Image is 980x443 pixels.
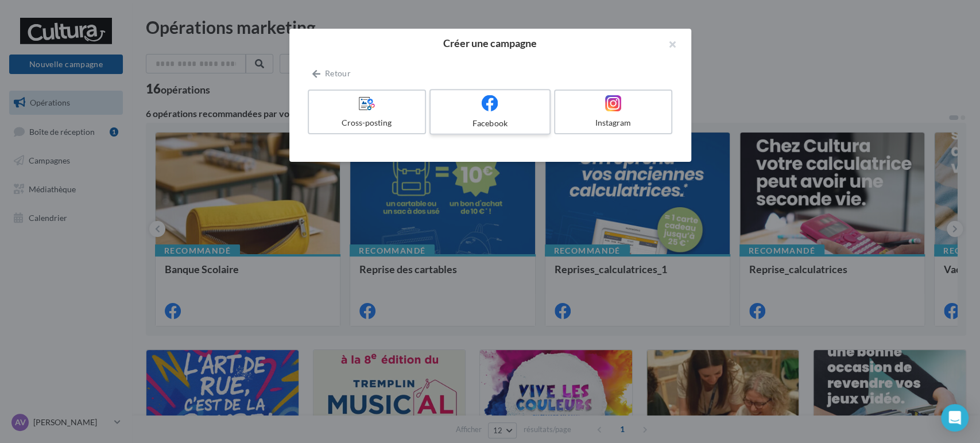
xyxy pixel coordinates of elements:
button: Retour [308,67,355,80]
div: Open Intercom Messenger [941,404,969,432]
h2: Créer une campagne [308,38,673,48]
div: Cross-posting [313,117,421,129]
div: Facebook [435,117,544,129]
div: Instagram [560,117,667,129]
